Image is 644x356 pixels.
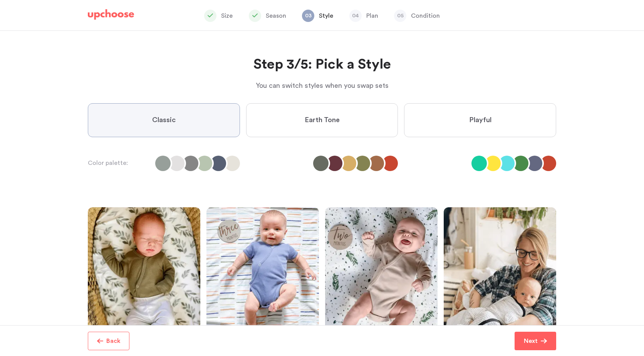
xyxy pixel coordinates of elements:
p: Style [319,11,333,20]
p: Back [106,336,121,346]
span: 05 [394,10,406,22]
span: You can switch styles when you swap sets [256,82,389,89]
p: Plan [366,11,378,20]
a: UpChoose [88,9,134,24]
h2: Step 3/5: Pick a Style [88,55,556,74]
span: Earth Tone [305,116,340,125]
button: Back [88,332,129,350]
p: Season [266,11,286,20]
span: 03 [302,10,314,22]
span: Classic [152,116,176,125]
p: Next [524,336,538,346]
p: Size [221,11,233,20]
img: UpChoose [88,9,134,20]
button: Next [515,332,556,350]
span: Playful [469,116,491,125]
span: 04 [349,10,362,22]
p: Condition [411,11,440,20]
